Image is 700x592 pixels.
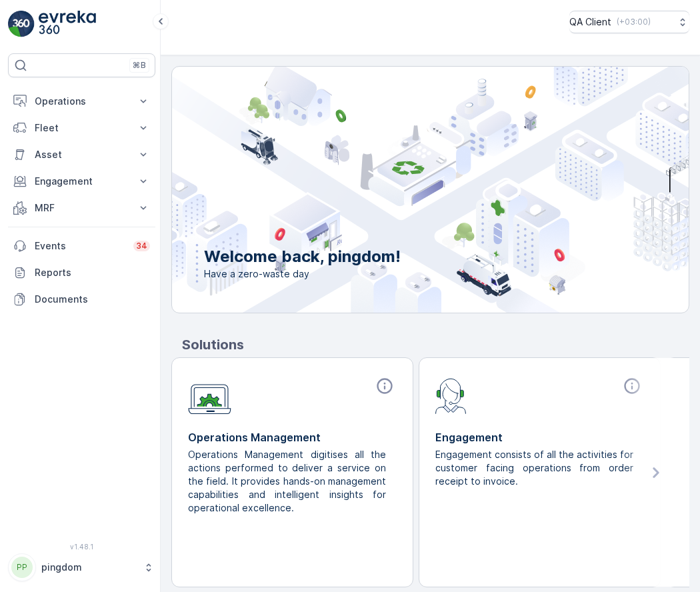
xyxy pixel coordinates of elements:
[8,553,155,581] button: PPpingdom
[35,95,129,108] p: Operations
[569,15,611,29] p: QA Client
[133,60,146,71] p: ⌘B
[8,233,155,259] a: Events34
[35,121,129,135] p: Fleet
[11,557,33,578] div: PP
[35,148,129,161] p: Asset
[39,11,96,37] img: logo_light-DOdMpM7g.png
[435,448,633,488] p: Engagement consists of all the activities for customer facing operations from order receipt to in...
[35,293,150,306] p: Documents
[8,543,155,551] span: v 1.48.1
[8,286,155,313] a: Documents
[182,335,689,355] p: Solutions
[188,448,386,515] p: Operations Management digitises all the actions performed to deliver a service on the field. It p...
[136,241,147,251] p: 34
[204,267,401,281] span: Have a zero-waste day
[8,259,155,286] a: Reports
[112,67,689,313] img: city illustration
[35,175,129,188] p: Engagement
[35,266,150,279] p: Reports
[435,429,644,445] p: Engagement
[8,141,155,168] button: Asset
[188,429,397,445] p: Operations Management
[8,115,155,141] button: Fleet
[188,377,231,415] img: module-icon
[8,11,35,37] img: logo
[8,168,155,195] button: Engagement
[8,88,155,115] button: Operations
[41,561,137,574] p: pingdom
[35,239,125,253] p: Events
[8,195,155,221] button: MRF
[204,246,401,267] p: Welcome back, pingdom!
[35,201,129,215] p: MRF
[617,17,651,27] p: ( +03:00 )
[569,11,689,33] button: QA Client(+03:00)
[435,377,467,414] img: module-icon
